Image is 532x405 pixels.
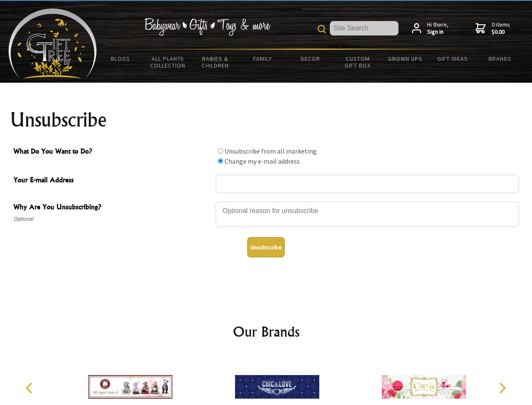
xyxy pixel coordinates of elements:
a: 0 items$0.00 [476,21,510,36]
textarea: Why Are You Unsubscribing? [216,202,519,227]
a: Custom Gift Box [334,50,382,74]
input: What Do You Want to Do? [218,158,223,164]
a: Babies & Children [192,50,239,74]
strong: Sign in [427,28,449,36]
span: Your E-mail Address [13,175,211,187]
a: Grown Ups [381,50,429,67]
span: Hi there, [427,21,449,36]
input: What Do You Want to Do? [218,148,223,154]
span: What Do You Want to Do? [13,146,211,158]
label: Change my e-mail address [225,157,300,165]
a: Family [239,50,287,67]
a: All Plants Collection [144,50,192,74]
span: 0 items [492,21,510,36]
input: Site Search [330,21,398,35]
button: Next [493,379,511,397]
strong: $0.00 [492,28,510,36]
a: Brands [476,50,524,67]
img: Babywear - Gifts - Toys & more [144,18,270,36]
label: Unsubscribe from all marketing [225,147,317,155]
a: Decor [286,50,334,67]
img: product search [318,25,326,33]
span: Optional [13,214,211,224]
span: Why Are You Unsubscribing? [13,202,211,214]
img: Babyware - Gifts - Toys and more... [8,8,97,78]
button: Unsubscribe [247,237,285,257]
a: BLOGS [97,50,144,67]
a: Gift Ideas [429,50,476,67]
button: Previous [21,379,40,397]
a: Hi there,Sign in [412,21,449,36]
h1: Unsubscribe [10,110,522,130]
input: Your E-mail Address [216,175,519,193]
h2: Our Brands [17,321,516,342]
